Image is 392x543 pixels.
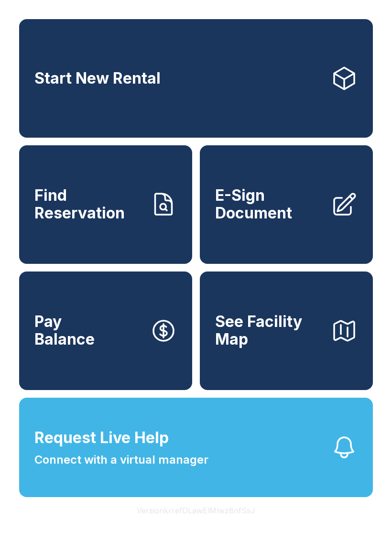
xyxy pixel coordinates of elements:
a: Find Reservation [19,145,192,264]
span: Pay Balance [34,313,95,348]
button: VersionkrrefDLawElMlwz8nfSsJ [129,497,263,524]
button: Request Live HelpConnect with a virtual manager [19,398,373,497]
span: Request Live Help [34,426,169,449]
span: Connect with a virtual manager [34,451,208,468]
span: Find Reservation [34,187,142,222]
span: E-Sign Document [215,187,323,222]
span: Start New Rental [34,70,161,87]
button: PayBalance [19,271,192,390]
span: See Facility Map [215,313,323,348]
button: See Facility Map [200,271,373,390]
a: Start New Rental [19,19,373,138]
a: E-Sign Document [200,145,373,264]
